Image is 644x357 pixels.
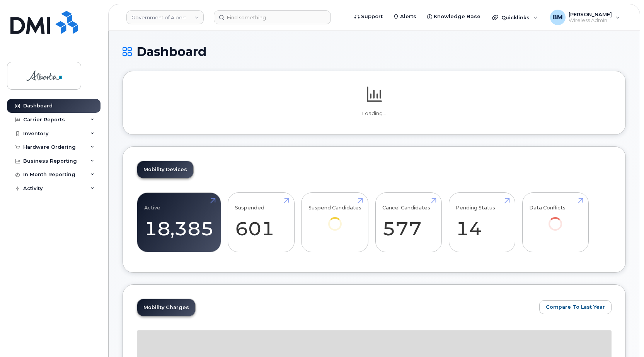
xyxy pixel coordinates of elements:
[137,110,612,117] p: Loading...
[144,197,214,248] a: Active 18,385
[382,197,434,248] a: Cancel Candidates 577
[235,197,287,248] a: Suspended 601
[137,161,193,178] a: Mobility Devices
[529,197,581,241] a: Data Conflicts
[308,197,361,241] a: Suspend Candidates
[123,45,626,58] h1: Dashboard
[546,303,605,311] span: Compare To Last Year
[137,299,195,316] a: Mobility Charges
[456,197,508,248] a: Pending Status 14
[539,300,612,314] button: Compare To Last Year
